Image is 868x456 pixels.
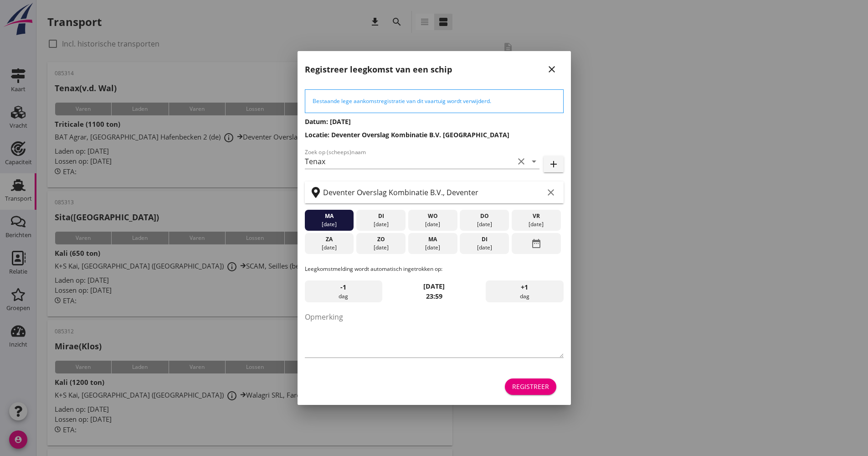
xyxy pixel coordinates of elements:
[514,220,559,228] div: [DATE]
[514,212,559,220] div: vr
[359,244,403,252] div: [DATE]
[359,220,403,228] div: [DATE]
[548,159,559,170] i: add
[305,63,452,76] h2: Registreer leegkomst van een schip
[512,382,549,391] div: Registreer
[359,235,403,244] div: zo
[410,212,455,220] div: wo
[545,187,556,198] i: clear
[305,310,564,358] textarea: Opmerking
[305,117,564,126] h3: Datum: [DATE]
[462,220,507,228] div: [DATE]
[307,235,351,244] div: za
[410,235,455,244] div: ma
[305,280,382,302] div: dag
[307,212,351,220] div: ma
[486,280,563,302] div: dag
[305,265,564,273] p: Leegkomstmelding wordt automatisch ingetrokken op:
[307,220,351,228] div: [DATE]
[529,156,539,167] i: arrow_drop_down
[505,378,556,395] button: Registreer
[546,64,557,75] i: close
[462,235,507,244] div: di
[323,185,544,200] input: Zoek op terminal of plaats
[359,212,403,220] div: di
[531,235,542,252] i: date_range
[462,212,507,220] div: do
[305,154,514,169] input: Zoek op (scheeps)naam
[423,282,445,290] strong: [DATE]
[462,244,507,252] div: [DATE]
[410,244,455,252] div: [DATE]
[307,244,351,252] div: [DATE]
[340,282,346,292] span: -1
[313,97,556,105] div: Bestaande lege aankomstregistratie van dit vaartuig wordt verwijderd.
[410,220,455,228] div: [DATE]
[516,156,527,167] i: clear
[521,282,528,292] span: +1
[426,292,442,301] strong: 23:59
[305,130,564,140] h3: Locatie: Deventer Overslag Kombinatie B.V. [GEOGRAPHIC_DATA]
